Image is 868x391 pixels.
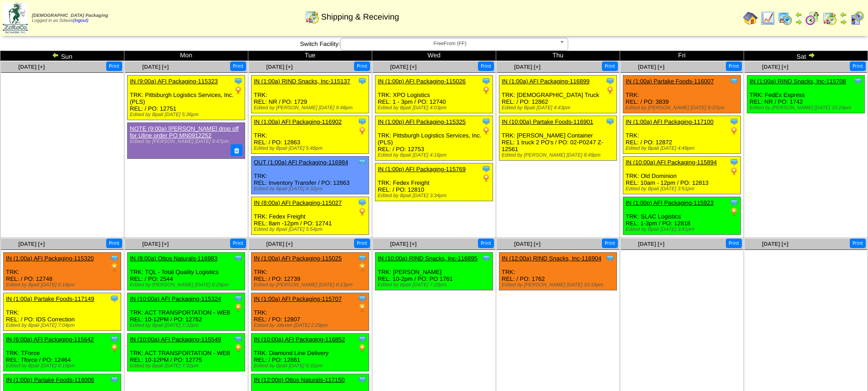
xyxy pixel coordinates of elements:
[252,197,369,235] div: TRK: Fedex Freight REL: 8am -12pm / PO: 12741
[110,375,119,384] img: Tooltip
[620,51,744,61] td: Fri
[266,64,293,70] a: [DATE] [+]
[4,334,121,371] div: TRK: TForce REL: Tforce / PO: 12464
[626,186,740,192] div: Edited by Bpali [DATE] 3:51pm
[502,105,616,111] div: Edited by Bpali [DATE] 4:43pm
[358,126,367,135] img: PO
[808,51,815,59] img: arrowright.gif
[729,167,739,176] img: PO
[482,86,491,95] img: PO
[375,116,493,161] div: TRK: Pittsburgh Logistics Services, Inc. (PLS) REL: / PO: 12753
[6,282,121,288] div: Edited by Bpali [DATE] 6:18pm
[606,254,615,263] img: Tooltip
[478,239,494,248] button: Print
[729,157,739,167] img: Tooltip
[482,126,491,135] img: PO
[760,11,775,25] img: line_graph.gif
[142,64,169,70] a: [DATE] [+]
[747,76,865,113] div: TRK: FedEx Express REL: NR / PO: 1742
[0,51,124,61] td: Sun
[762,241,788,247] a: [DATE] [+]
[358,263,367,272] img: PO
[142,241,169,247] a: [DATE] [+]
[762,64,788,70] span: [DATE] [+]
[248,51,372,61] td: Tue
[106,239,122,248] button: Print
[482,164,491,173] img: Tooltip
[623,197,741,235] div: TRK: SLAC Logistics REL: 1-3pm / PO: 12818
[254,159,348,166] a: OUT (1:00a) AFI Packaging-116984
[502,255,601,262] a: IN (12:00a) RIND Snacks, Inc-116904
[358,294,367,303] img: Tooltip
[378,118,466,125] a: IN (1:00p) AFI Packaging-115325
[606,76,615,86] img: Tooltip
[128,76,245,120] div: TRK: Pittsburgh Logistics Services, Inc. (PLS) REL: / PO: 12751
[234,335,243,344] img: Tooltip
[234,76,243,86] img: Tooltip
[130,295,221,302] a: IN (10:00a) AFI Packaging-115324
[375,163,493,201] div: TRK: Fedex Freight REL: / PO: 12810
[638,241,664,247] span: [DATE] [+]
[502,118,593,125] a: IN (10:00a) Partake Foods-116901
[390,241,416,247] a: [DATE] [+]
[358,157,367,167] img: Tooltip
[231,144,242,156] button: Delete Note
[18,64,45,70] a: [DATE] [+]
[514,64,540,70] span: [DATE] [+]
[130,255,217,262] a: IN (8:00a) Ottos Naturals-116983
[110,335,119,344] img: Tooltip
[4,253,121,290] div: TRK: REL: / PO: 12748
[850,11,864,25] img: calendarcustomer.gif
[354,61,370,71] button: Print
[234,86,243,95] img: PO
[502,282,616,288] div: Edited by [PERSON_NAME] [DATE] 10:19pm
[623,157,741,194] div: TRK: Old Dominion REL: 10am - 12pm / PO: 12813
[130,125,239,139] a: NOTE (9:00a) [PERSON_NAME] drop off for Uline order PO MN0912252
[18,241,45,247] a: [DATE] [+]
[254,376,344,383] a: IN (12:00p) Ottos Naturals-117150
[254,336,345,343] a: IN (10:00a) AFI Packaging-116852
[602,239,618,248] button: Print
[130,112,245,117] div: Edited by Bpali [DATE] 5:36pm
[514,241,540,247] a: [DATE] [+]
[729,117,739,126] img: Tooltip
[729,207,739,216] img: PO
[626,199,714,206] a: IN (1:00p) AFI Packaging-115923
[266,241,293,247] span: [DATE] [+]
[795,11,802,18] img: arrowleft.gif
[6,336,94,343] a: IN (6:00a) AFI Packaging-115642
[254,323,369,328] div: Edited by Jdexter [DATE] 2:29pm
[502,152,616,158] div: Edited by [PERSON_NAME] [DATE] 8:49pm
[795,18,802,25] img: arrowright.gif
[6,255,94,262] a: IN (1:00a) AFI Packaging-115320
[130,282,245,288] div: Edited by [PERSON_NAME] [DATE] 6:29pm
[234,303,243,312] img: PO
[502,78,590,85] a: IN (1:00a) AFI Packaging-116899
[850,239,866,248] button: Print
[128,253,245,290] div: TRK: TQL - Total Quality Logistics REL: / PO: 2544
[743,11,758,25] img: home.gif
[252,76,369,113] div: TRK: REL: NR / PO: 1729
[726,239,742,248] button: Print
[606,86,615,95] img: PO
[729,126,739,135] img: PO
[499,116,617,161] div: TRK: [PERSON_NAME] Container REL: 1 truck 2 PO's / PO: 02-P0247 Z-12561
[482,76,491,86] img: Tooltip
[128,334,245,371] div: TRK: ACT TRANSPORTATION - WEB REL: 10-12PM / PO: 12775
[626,227,740,232] div: Edited by Bpali [DATE] 3:41pm
[130,139,240,144] div: Edited by [PERSON_NAME] [DATE] 8:47pm
[254,282,369,288] div: Edited by [PERSON_NAME] [DATE] 6:13pm
[729,198,739,207] img: Tooltip
[853,76,863,86] img: Tooltip
[358,335,367,344] img: Tooltip
[230,61,246,71] button: Print
[252,253,369,290] div: TRK: REL: / PO: 12739
[850,61,866,71] button: Print
[110,263,119,272] img: PO
[234,254,243,263] img: Tooltip
[358,303,367,312] img: PO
